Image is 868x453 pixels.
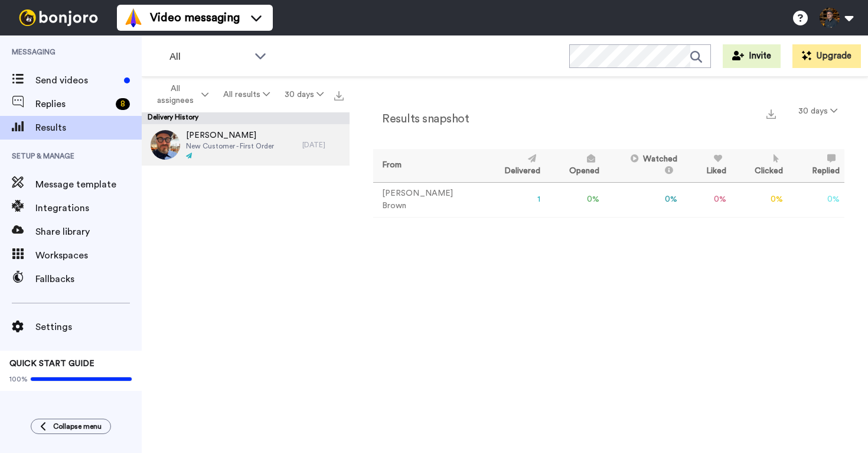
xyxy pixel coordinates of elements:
th: Opened [545,149,604,182]
span: Integrations [35,201,142,215]
span: Settings [35,320,142,334]
a: [PERSON_NAME]New Customer - First Order[DATE] [142,124,350,166]
button: Export all results that match these filters now. [331,86,347,103]
h2: Results snapshot [373,112,469,125]
button: Invite [723,44,781,68]
th: Clicked [731,149,788,182]
span: Message template [35,177,142,192]
span: Results [35,121,142,135]
td: 1 [481,182,546,217]
button: All results [216,84,278,105]
span: New Customer - First Order [186,141,274,151]
button: Upgrade [792,44,861,68]
button: 30 days [277,84,331,105]
th: Liked [682,149,731,182]
span: 100% [9,374,28,384]
button: 30 days [791,101,844,122]
span: Fallbacks [35,272,142,286]
td: 0 % [682,182,731,217]
span: Video messaging [150,9,240,26]
div: Delivery History [142,112,350,124]
span: QUICK START GUIDE [9,360,94,368]
td: [PERSON_NAME] Brown [373,182,481,217]
td: 0 % [604,182,682,217]
td: 0 % [545,182,604,217]
button: All assignees [144,78,216,111]
img: c4f5e301-fd74-4793-a696-3955b817bfae-thumb.jpg [151,130,180,160]
span: Replies [35,97,111,111]
th: Replied [788,149,844,182]
button: Export a summary of each team member’s results that match this filter now. [763,105,779,122]
span: Share library [35,225,142,239]
td: 0 % [788,182,844,217]
span: All [169,50,249,64]
span: [PERSON_NAME] [186,130,274,141]
img: vm-color.svg [124,8,143,27]
th: Watched [604,149,682,182]
span: Workspaces [35,248,142,263]
div: [DATE] [302,140,344,150]
th: Delivered [481,149,546,182]
td: 0 % [731,182,788,217]
img: export.svg [766,109,776,119]
div: 8 [116,98,130,110]
span: Send videos [35,73,119,88]
span: All assignees [151,83,199,106]
img: bj-logo-header-white.svg [14,9,103,26]
th: From [373,149,481,182]
span: Collapse menu [53,422,102,431]
img: export.svg [334,91,344,101]
button: Collapse menu [31,419,111,434]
